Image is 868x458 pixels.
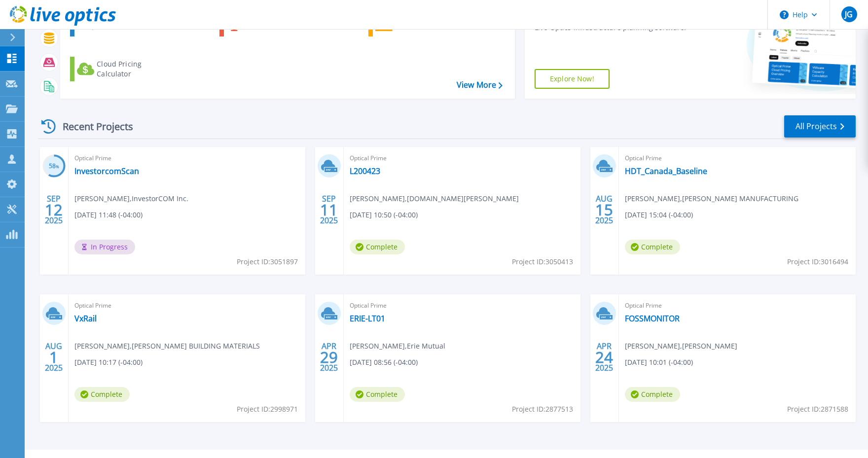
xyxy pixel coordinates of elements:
span: 12 [45,206,63,214]
h3: 58 [42,161,66,172]
div: SEP 2025 [320,192,338,228]
span: Project ID: 2871588 [787,404,848,415]
a: All Projects [784,115,856,138]
span: Project ID: 3050413 [512,256,573,267]
span: Project ID: 2877513 [512,404,573,415]
div: AUG 2025 [44,339,63,375]
span: 1 [49,353,58,361]
span: In Progress [74,240,135,254]
span: [DATE] 15:04 (-04:00) [625,210,693,220]
span: Complete [350,240,405,254]
span: Optical Prime [350,300,575,311]
span: 15 [595,206,613,214]
span: Optical Prime [350,153,575,164]
div: SEP 2025 [44,192,63,228]
span: [PERSON_NAME] , [PERSON_NAME] BUILDING MATERIALS [74,341,260,352]
span: Project ID: 3016494 [787,256,848,267]
a: L200423 [350,166,380,176]
span: JG [845,10,853,18]
span: [PERSON_NAME] , [DOMAIN_NAME][PERSON_NAME] [350,193,519,204]
span: Optical Prime [74,153,299,164]
div: AUG 2025 [595,192,614,228]
span: [DATE] 10:01 (-04:00) [625,357,693,368]
a: Cloud Pricing Calculator [70,57,180,81]
span: [DATE] 08:56 (-04:00) [350,357,418,368]
span: [DATE] 10:17 (-04:00) [74,357,143,368]
span: Project ID: 2998971 [237,404,298,415]
span: 11 [320,206,338,214]
a: Explore Now! [535,69,610,89]
div: Cloud Pricing Calculator [97,59,176,79]
span: [PERSON_NAME] , Erie Mutual [350,341,445,352]
span: Optical Prime [625,300,850,311]
div: APR 2025 [595,339,614,375]
span: Complete [74,387,130,402]
span: Project ID: 3051897 [237,256,298,267]
span: Complete [350,387,405,402]
span: 29 [320,353,338,361]
a: View More [457,80,503,90]
span: Optical Prime [625,153,850,164]
span: [DATE] 10:50 (-04:00) [350,210,418,220]
div: Recent Projects [38,114,146,139]
span: [PERSON_NAME] , [PERSON_NAME] [625,341,737,352]
a: InvestorcomScan [74,166,139,176]
span: [DATE] 11:48 (-04:00) [74,210,143,220]
span: [PERSON_NAME] , InvestorCOM Inc. [74,193,188,204]
a: HDT_Canada_Baseline [625,166,707,176]
a: VxRail [74,314,97,323]
span: % [56,164,59,169]
span: 24 [595,353,613,361]
div: APR 2025 [320,339,338,375]
span: [PERSON_NAME] , [PERSON_NAME] MANUFACTURING [625,193,798,204]
span: Optical Prime [74,300,299,311]
span: Complete [625,387,680,402]
span: Complete [625,240,680,254]
a: FOSSMONITOR [625,314,680,323]
a: ERIE-LT01 [350,314,385,323]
